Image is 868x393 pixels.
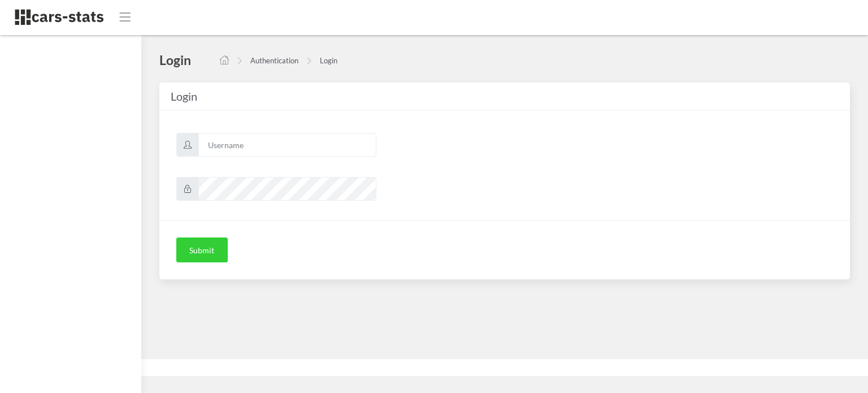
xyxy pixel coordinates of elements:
a: Authentication [250,56,298,65]
a: Login [320,56,337,65]
input: Username [198,133,376,157]
h4: Login [159,51,191,68]
button: Submit [176,237,228,262]
span: Login [171,89,197,103]
img: navbar brand [14,8,105,26]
